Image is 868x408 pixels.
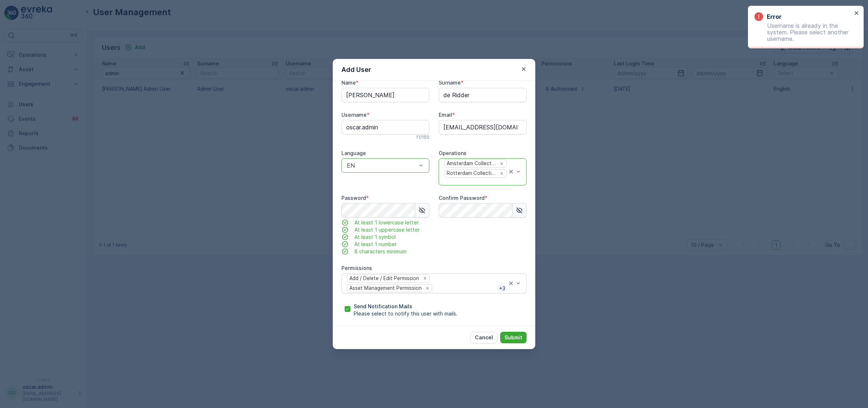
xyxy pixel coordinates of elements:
[439,80,461,86] label: Surname
[439,150,467,156] label: Operations
[498,160,506,167] div: Remove Amsterdam Collection
[767,12,782,21] h3: Error
[471,332,497,343] button: Cancel
[354,248,407,255] span: 8 characters minimum
[341,65,371,75] p: Add User
[439,195,485,201] label: Confirm Password
[347,275,420,282] div: Add / Delete / Edit Permission
[341,150,366,156] label: Language
[754,22,852,42] p: Username is already in the system. Please select another username.
[341,265,372,271] label: Permissions
[498,170,506,177] div: Remove Rotterdam Collection
[354,241,397,248] span: At least 1 number
[354,310,458,317] span: Please select to notify this user with mails.
[424,285,431,292] div: Remove Asset Management Permission
[354,233,396,241] span: At least 1 symbol
[439,112,452,118] label: Email
[347,284,423,292] div: Asset Management Permission
[444,169,497,177] div: Rotterdam Collection
[421,275,429,282] div: Remove Add / Delete / Edit Permission
[475,334,493,341] p: Cancel
[341,195,366,201] label: Password
[416,134,429,140] p: 11 / 150
[354,303,458,310] span: Send Notification Mails
[341,80,356,86] label: Name
[505,334,522,341] p: Submit
[500,332,527,343] button: Submit
[444,160,497,167] div: Amsterdam Collection
[854,10,859,17] button: close
[354,226,420,233] span: At least 1 uppercase letter
[498,285,506,292] p: + 3
[354,219,419,226] span: At least 1 lowercase letter
[341,112,367,118] label: Username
